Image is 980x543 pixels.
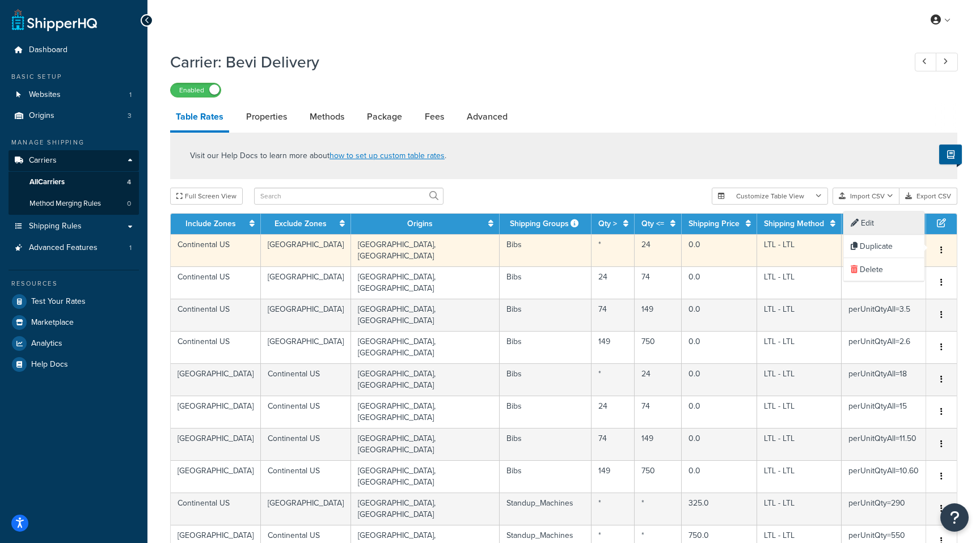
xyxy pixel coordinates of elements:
[500,331,592,363] td: Bibs
[635,331,682,363] td: 750
[31,339,62,349] span: Analytics
[500,234,592,266] td: Bibs
[939,145,962,164] button: Show Help Docs
[940,503,969,532] button: Open Resource Center
[598,218,617,230] a: Qty >
[127,177,131,187] span: 4
[361,103,408,130] a: Package
[682,363,757,396] td: 0.0
[351,493,500,525] td: [GEOGRAPHIC_DATA], [GEOGRAPHIC_DATA]
[261,234,351,266] td: [GEOGRAPHIC_DATA]
[9,333,139,354] li: Analytics
[844,258,924,282] div: Delete
[31,360,68,370] span: Help Docs
[635,460,682,493] td: 750
[29,45,67,55] span: Dashboard
[635,396,682,428] td: 74
[682,266,757,299] td: 0.0
[29,177,65,187] span: All Carriers
[635,266,682,299] td: 74
[842,460,926,493] td: perUnitQtyAll=10.60
[757,299,842,331] td: LTL - LTL
[844,235,924,258] div: Duplicate
[842,266,926,299] td: perUnitQtyAll=7
[9,138,139,147] div: Manage Shipping
[9,150,139,215] li: Carriers
[171,266,261,299] td: Continental US
[688,218,740,230] a: Shipping Price
[500,266,592,299] td: Bibs
[261,363,351,396] td: Continental US
[29,243,98,253] span: Advanced Features
[170,188,243,205] button: Full Screen View
[592,299,635,331] td: 74
[170,51,894,73] h1: Carrier: Bevi Delivery
[351,234,500,266] td: [GEOGRAPHIC_DATA], [GEOGRAPHIC_DATA]
[9,172,139,193] a: AllCarriers4
[461,103,513,130] a: Advanced
[592,428,635,460] td: 74
[500,214,592,234] th: Shipping Groups
[9,72,139,82] div: Basic Setup
[899,188,957,205] button: Export CSV
[171,363,261,396] td: [GEOGRAPHIC_DATA]
[9,312,139,333] a: Marketplace
[351,396,500,428] td: [GEOGRAPHIC_DATA], [GEOGRAPHIC_DATA]
[274,218,327,230] a: Exclude Zones
[682,493,757,525] td: 325.0
[170,103,229,133] a: Table Rates
[757,234,842,266] td: LTL - LTL
[833,188,899,205] button: Import CSV
[9,40,139,61] a: Dashboard
[9,150,139,171] a: Carriers
[682,331,757,363] td: 0.0
[9,216,139,237] a: Shipping Rules
[500,363,592,396] td: Bibs
[500,460,592,493] td: Bibs
[842,493,926,525] td: perUnitQty=290
[936,53,958,71] a: Next Record
[351,299,500,331] td: [GEOGRAPHIC_DATA], [GEOGRAPHIC_DATA]
[757,266,842,299] td: LTL - LTL
[171,83,221,97] label: Enabled
[915,53,937,71] a: Previous Record
[641,218,664,230] a: Qty <=
[171,396,261,428] td: [GEOGRAPHIC_DATA]
[240,103,293,130] a: Properties
[351,331,500,363] td: [GEOGRAPHIC_DATA], [GEOGRAPHIC_DATA]
[592,266,635,299] td: 24
[9,279,139,289] div: Resources
[9,84,139,105] a: Websites1
[757,428,842,460] td: LTL - LTL
[31,318,74,328] span: Marketplace
[171,299,261,331] td: Continental US
[9,84,139,105] li: Websites
[261,493,351,525] td: [GEOGRAPHIC_DATA]
[842,234,926,266] td: perUnitQtyAll=10
[635,299,682,331] td: 149
[757,460,842,493] td: LTL - LTL
[351,428,500,460] td: [GEOGRAPHIC_DATA], [GEOGRAPHIC_DATA]
[500,493,592,525] td: Standup_Machines
[842,428,926,460] td: perUnitQtyAll=11.50
[842,331,926,363] td: perUnitQtyAll=2.6
[9,291,139,312] a: Test Your Rates
[419,103,450,130] a: Fees
[129,90,132,100] span: 1
[682,396,757,428] td: 0.0
[351,460,500,493] td: [GEOGRAPHIC_DATA], [GEOGRAPHIC_DATA]
[757,363,842,396] td: LTL - LTL
[29,156,57,166] span: Carriers
[9,354,139,375] a: Help Docs
[31,297,86,307] span: Test Your Rates
[9,105,139,126] li: Origins
[29,199,101,209] span: Method Merging Rules
[185,218,236,230] a: Include Zones
[764,218,824,230] a: Shipping Method
[9,237,139,258] a: Advanced Features1
[171,234,261,266] td: Continental US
